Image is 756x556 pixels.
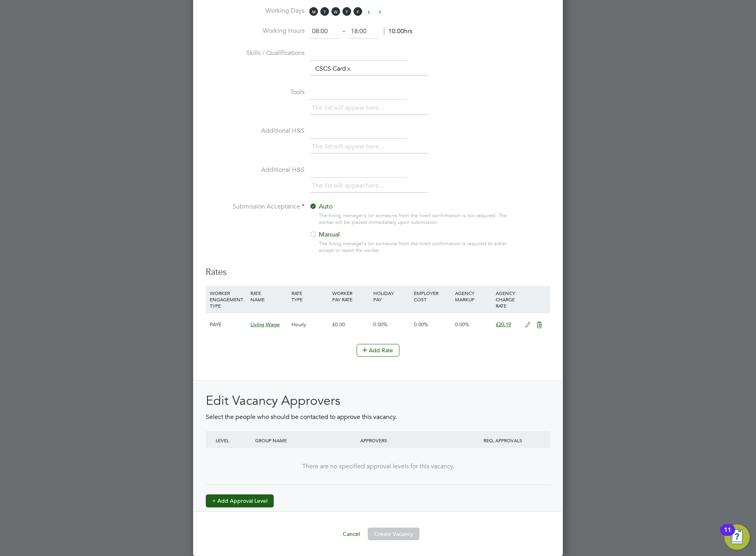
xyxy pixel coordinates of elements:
span: 0.00% [373,321,387,328]
div: LEVEL [214,431,253,449]
label: Tools [206,88,305,96]
div: RATE TYPE [290,286,330,306]
li: CSCS Card [312,64,355,74]
span: F [354,7,362,16]
span: T [342,7,351,16]
span: Living Wage [250,321,280,328]
button: Create Vacancy [368,528,419,540]
label: Submission Acceptance [206,203,305,211]
label: Additional H&S [206,127,305,135]
span: W [331,7,340,16]
div: Hourly [290,313,330,336]
div: There are no specified approval levels for this vacancy. [214,462,542,471]
div: WORKER PAY RATE [330,286,371,306]
input: 17:00 [348,24,378,39]
label: Skills / Qualifications [206,49,305,57]
a: x [346,64,352,74]
button: Add Rate [357,344,399,357]
div: HOLIDAY PAY [371,286,412,306]
div: £0.00 [330,313,371,336]
div: REQ. APPROVALS [463,431,542,449]
span: 0.00% [414,321,428,328]
div: WORKER ENGAGEMENT TYPE [208,286,248,313]
label: Auto [309,203,408,211]
div: RATE NAME [248,286,289,306]
li: The list will appear here... [312,103,387,113]
label: Manual [309,231,408,239]
label: Additional H&S [206,166,305,174]
h3: Rates [206,267,550,278]
label: Working Days [206,7,305,15]
span: T [320,7,329,16]
div: The hiring manager's (or someone from the hirer) confirmation is required to either accept or rej... [319,240,511,254]
div: EMPLOYER COST [412,286,453,306]
span: 0.00% [455,321,469,328]
button: Cancel [337,528,366,540]
div: The hiring manager's (or someone from the hirer) confirmation is not required. The worker will be... [319,212,511,226]
div: GROUP NAME [253,431,358,449]
span: £20.19 [496,321,511,328]
div: 11 [724,530,731,540]
input: 08:00 [309,24,340,39]
span: Select the people who should be contacted to approve this vacancy. [206,413,397,421]
h2: Edit Vacancy Approvers [206,393,550,409]
span: ‐ [341,27,346,35]
li: The list will appear here... [312,141,387,152]
label: Working Hours [206,27,305,35]
div: AGENCY MARKUP [453,286,494,306]
button: Open Resource Center, 11 new notifications [724,524,750,550]
li: The list will appear here... [312,180,387,191]
span: 10.00hrs [384,27,412,35]
button: + Add Approval Level [206,494,274,507]
span: S [365,7,373,16]
div: AGENCY CHARGE RATE [494,286,521,313]
span: M [309,7,318,16]
span: S [376,7,384,16]
div: PAYE [208,313,248,336]
div: APPROVERS [358,431,463,449]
